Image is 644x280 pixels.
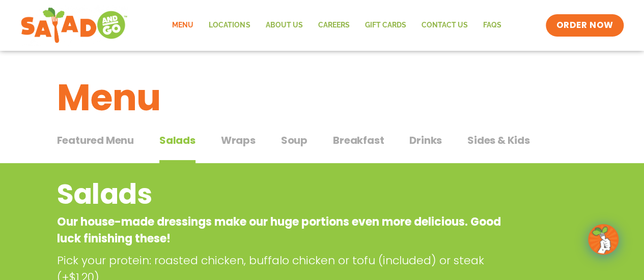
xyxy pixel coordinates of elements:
[467,133,530,148] span: Sides & Kids
[164,14,201,37] a: Menu
[589,225,618,254] img: wpChatIcon
[413,14,475,37] a: Contact Us
[357,14,413,37] a: GIFT CARDS
[556,19,613,32] span: ORDER NOW
[57,174,506,215] h2: Salads
[57,129,587,164] div: Tabbed content
[57,70,587,125] h1: Menu
[201,14,258,37] a: Locations
[164,14,509,37] nav: Menu
[258,14,310,37] a: About Us
[409,133,442,148] span: Drinks
[333,133,384,148] span: Breakfast
[57,133,134,148] span: Featured Menu
[546,14,623,37] a: ORDER NOW
[57,213,506,247] p: Our house-made dressings make our huge portions even more delicious. Good luck finishing these!
[310,14,357,37] a: Careers
[281,133,307,148] span: Soup
[20,5,128,46] img: new-SAG-logo-768×292
[159,133,195,148] span: Salads
[475,14,509,37] a: FAQs
[221,133,256,148] span: Wraps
